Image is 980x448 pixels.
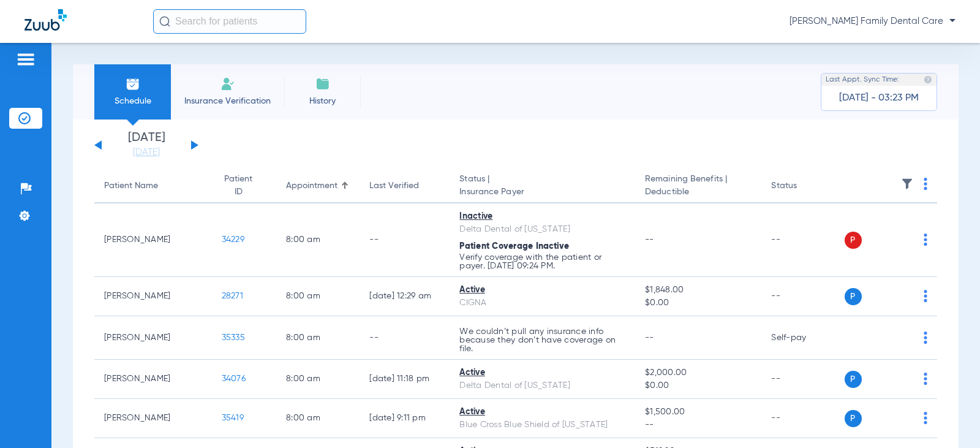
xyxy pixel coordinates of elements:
img: last sync help info [924,75,932,84]
span: $0.00 [645,379,752,392]
input: Search for patients [153,9,306,34]
td: 8:00 AM [276,277,360,316]
div: Blue Cross Blue Shield of [US_STATE] [459,419,625,431]
span: History [293,95,352,107]
td: 8:00 AM [276,203,360,277]
span: P [845,371,862,388]
span: Insurance Verification [180,95,275,107]
td: [DATE] 9:11 PM [360,399,450,438]
img: group-dot-blue.svg [924,332,927,344]
img: group-dot-blue.svg [924,412,927,424]
span: 35419 [222,414,244,422]
span: 34229 [222,235,244,244]
img: Manual Insurance Verification [221,77,235,91]
li: [DATE] [110,132,183,159]
img: History [315,77,330,91]
td: -- [360,203,450,277]
a: [DATE] [110,146,183,159]
span: Schedule [104,95,162,107]
img: group-dot-blue.svg [924,233,927,246]
img: Zuub Logo [24,9,67,31]
span: $1,500.00 [645,406,752,419]
span: 35335 [222,333,245,342]
span: P [845,288,862,305]
td: 8:00 AM [276,316,360,360]
img: filter.svg [901,178,913,190]
p: Verify coverage with the patient or payer. [DATE] 09:24 PM. [459,253,625,270]
span: [DATE] - 03:23 PM [839,92,919,104]
td: -- [761,399,844,438]
th: Status [761,169,844,203]
td: 8:00 AM [276,399,360,438]
img: group-dot-blue.svg [924,373,927,385]
td: [PERSON_NAME] [94,316,212,360]
td: [PERSON_NAME] [94,277,212,316]
span: 28271 [222,292,243,300]
div: Appointment [286,180,337,192]
div: Active [459,406,625,419]
td: [PERSON_NAME] [94,360,212,399]
img: group-dot-blue.svg [924,178,927,190]
td: [DATE] 11:18 PM [360,360,450,399]
th: Status | [450,169,635,203]
img: group-dot-blue.svg [924,290,927,302]
span: Last Appt. Sync Time: [826,74,899,86]
td: -- [761,277,844,316]
div: Inactive [459,210,625,223]
td: -- [360,316,450,360]
span: P [845,410,862,427]
td: [PERSON_NAME] [94,399,212,438]
span: P [845,232,862,249]
div: Last Verified [369,180,440,192]
img: Schedule [126,77,140,91]
span: -- [645,333,654,342]
div: Active [459,284,625,297]
div: Delta Dental of [US_STATE] [459,223,625,236]
img: hamburger-icon [16,52,36,67]
span: $1,848.00 [645,284,752,297]
div: Delta Dental of [US_STATE] [459,379,625,392]
span: 34076 [222,374,246,383]
div: CIGNA [459,297,625,309]
span: $0.00 [645,297,752,309]
div: Appointment [286,180,350,192]
span: Insurance Payer [459,186,625,199]
div: Active [459,366,625,379]
span: $2,000.00 [645,366,752,379]
span: [PERSON_NAME] Family Dental Care [790,15,956,28]
td: [DATE] 12:29 AM [360,277,450,316]
img: Search Icon [159,16,170,27]
p: We couldn’t pull any insurance info because they don’t have coverage on file. [459,327,625,353]
td: -- [761,360,844,399]
td: 8:00 AM [276,360,360,399]
span: Deductible [645,186,752,199]
td: -- [761,203,844,277]
div: Patient ID [222,173,266,199]
span: -- [645,235,654,244]
td: Self-pay [761,316,844,360]
span: Patient Coverage Inactive [459,242,569,251]
div: Patient Name [104,180,202,192]
div: Last Verified [369,180,419,192]
span: -- [645,419,752,431]
th: Remaining Benefits | [635,169,761,203]
td: [PERSON_NAME] [94,203,212,277]
div: Patient ID [222,173,255,199]
div: Patient Name [104,180,158,192]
